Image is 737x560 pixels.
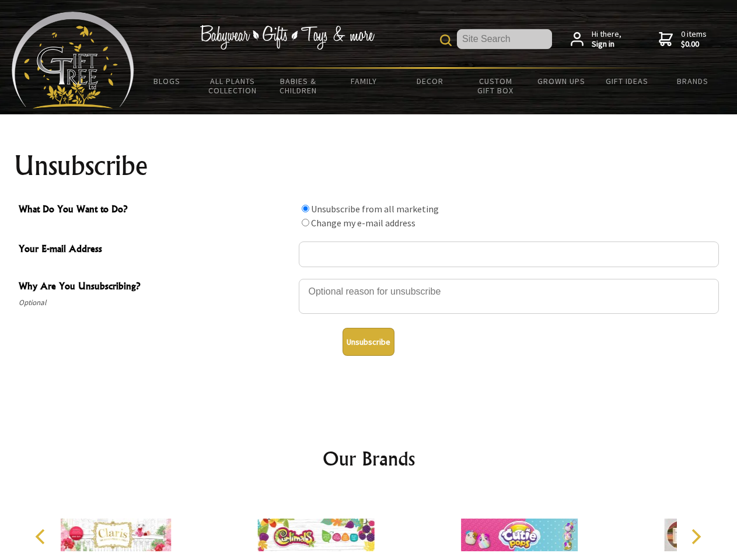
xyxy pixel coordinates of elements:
[14,152,724,180] h1: Unsubscribe
[571,29,621,50] a: Hi there,Sign in
[299,279,719,314] textarea: Why Are You Unsubscribing?
[440,34,452,46] img: product search
[594,69,660,93] a: Gift Ideas
[134,69,200,93] a: BLOGS
[19,296,293,310] span: Optional
[528,69,594,93] a: Grown Ups
[397,69,463,93] a: Decor
[19,242,293,258] span: Your E-mail Address
[683,524,708,549] button: Next
[19,279,293,296] span: Why Are You Unsubscribing?
[12,12,134,108] img: Babyware - Gifts - Toys and more...
[311,217,415,229] label: Change my e-mail address
[463,69,529,103] a: Custom Gift Box
[660,69,726,93] a: Brands
[302,219,309,226] input: What Do You Want to Do?
[302,205,309,212] input: What Do You Want to Do?
[681,29,707,50] span: 0 items
[29,524,55,549] button: Previous
[681,39,707,50] strong: $0.00
[23,444,714,473] h2: Our Brands
[592,39,621,50] strong: Sign in
[457,29,552,49] input: Site Search
[200,25,375,50] img: Babywear - Gifts - Toys & more
[19,202,293,219] span: What Do You Want to Do?
[331,69,397,93] a: Family
[659,29,707,50] a: 0 items$0.00
[266,69,331,103] a: Babies & Children
[592,29,621,50] span: Hi there,
[299,242,719,267] input: Your E-mail Address
[311,203,439,215] label: Unsubscribe from all marketing
[200,69,266,103] a: All Plants Collection
[343,328,394,356] button: Unsubscribe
